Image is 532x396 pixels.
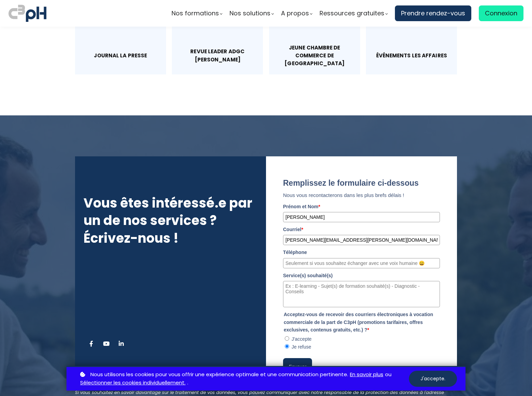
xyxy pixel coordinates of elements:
[283,212,440,222] input: Ex : Nicolas Sève
[278,44,352,68] div: Jeune Chambre de commerce de [GEOGRAPHIC_DATA]
[78,370,409,387] p: ou .
[320,8,384,18] span: Ressources gratuites
[172,8,219,18] span: Nos formations
[180,47,254,63] div: Revue Leader ADGC [PERSON_NAME]
[283,203,440,210] label: Prénom et Nom
[84,194,257,247] h2: Vous êtes intéressé.e par un de nos services ? Écrivez-nous !
[292,336,312,342] label: J'accepte
[9,3,46,23] img: logo C3PH
[283,191,440,199] p: Nous vous recontacterons dans les plus brefs délais !
[283,179,440,188] title: Remplissez le formulaire ci-dessous
[283,235,440,245] input: Ex : jeveux.meformer@avecc3ph.com
[283,226,440,233] label: Courriel
[283,311,440,334] legend: Acceptez-vous de recevoir des courriers électroniques à vocation commerciale de la part de C3pH (...
[350,370,383,379] a: En savoir plus
[84,52,158,59] div: journal la presse
[80,379,186,387] a: Sélectionner les cookies individuellement.
[230,8,270,18] span: Nos solutions
[281,8,309,18] span: A propos
[283,258,440,268] input: Seulement si vous souhaitez échanger avec une voix humaine 😄
[283,249,440,256] label: Téléphone
[283,358,312,375] button: Envoyer
[395,5,471,21] a: Prendre rendez-vous
[374,52,448,59] div: Événements les affaires
[90,370,348,379] span: Nous utilisons les cookies pour vous offrir une expérience optimale et une communication pertinente.
[479,5,523,21] a: Connexion
[485,8,517,18] span: Connexion
[401,8,465,18] span: Prendre rendez-vous
[292,344,311,350] label: Je refuse
[409,371,457,387] button: J'accepte.
[283,272,440,279] label: Service(s) souhaité(s)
